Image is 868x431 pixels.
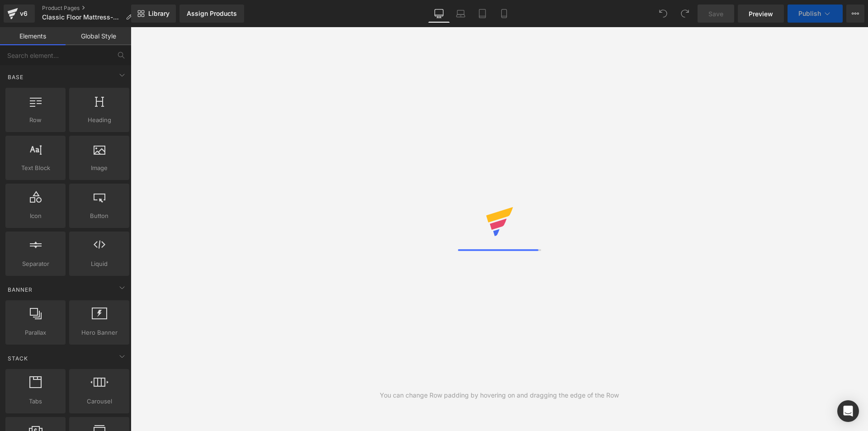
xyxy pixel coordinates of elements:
span: Stack [7,354,29,363]
a: New Library [131,5,176,23]
span: Hero Banner [72,328,127,337]
a: Laptop [450,5,472,23]
button: Publish [788,5,843,23]
a: Product Pages [42,5,139,12]
span: Classic Floor Mattress-打点 [42,14,122,21]
span: Icon [8,211,63,221]
div: Open Intercom Messenger [837,400,859,422]
span: Banner [7,285,33,294]
span: Heading [72,115,127,125]
span: Library [148,9,170,18]
a: Tablet [472,5,493,23]
span: Carousel [72,397,127,406]
a: Mobile [493,5,515,23]
a: v6 [4,5,35,23]
span: Parallax [8,328,63,337]
div: v6 [18,8,29,19]
span: Row [8,115,63,125]
a: Preview [738,5,784,23]
a: Desktop [428,5,450,23]
span: Save [708,9,723,19]
div: You can change Row padding by hovering on and dragging the edge of the Row [380,390,619,400]
span: Preview [749,9,773,19]
span: Separator [8,259,63,269]
div: Assign Products [187,10,237,17]
span: Base [7,73,24,81]
span: Liquid [72,259,127,269]
span: Image [72,163,127,173]
span: Tabs [8,397,63,406]
button: Undo [654,5,672,23]
span: Text Block [8,163,63,173]
span: Publish [798,10,821,17]
a: Global Style [66,27,131,45]
button: More [846,5,864,23]
button: Redo [676,5,694,23]
span: Button [72,211,127,221]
